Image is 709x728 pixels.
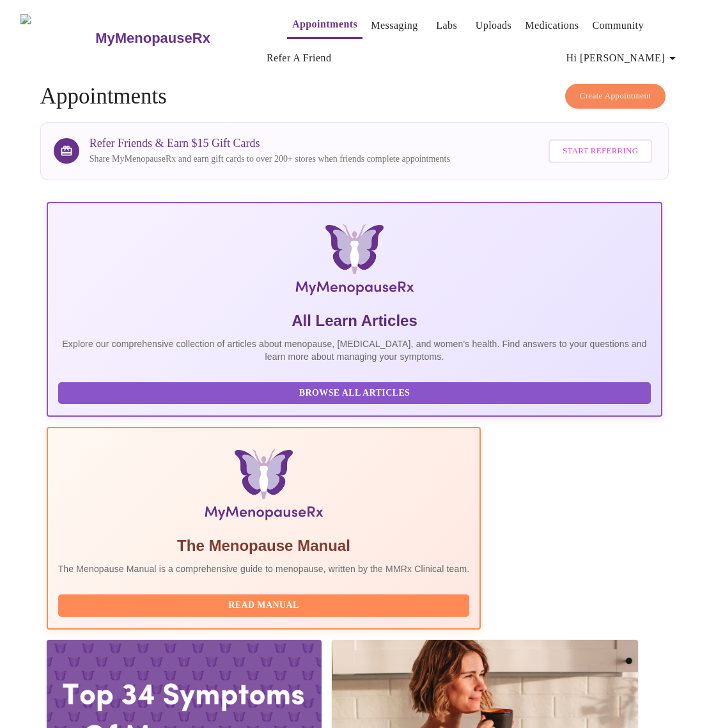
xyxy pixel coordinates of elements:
[58,562,470,575] p: The Menopause Manual is a comprehensive guide to menopause, written by the MMRx Clinical team.
[71,385,639,401] span: Browse All Articles
[565,84,666,109] button: Create Appointment
[366,13,423,38] button: Messaging
[123,449,404,525] img: Menopause Manual
[58,599,473,610] a: Read Manual
[549,139,652,163] button: Start Referring
[58,387,655,398] a: Browse All Articles
[520,13,584,38] button: Medications
[58,382,651,405] button: Browse All Articles
[471,13,517,38] button: Uploads
[94,16,261,61] a: MyMenopauseRx
[580,89,651,104] span: Create Appointment
[90,153,450,166] p: Share MyMenopauseRx and earn gift cards to over 200+ stores when friends complete appointments
[426,13,467,38] button: Labs
[58,311,651,331] h5: All Learn Articles
[58,337,651,363] p: Explore our comprehensive collection of articles about menopause, [MEDICAL_DATA], and women's hea...
[525,17,579,35] a: Medications
[267,49,332,67] a: Refer a Friend
[90,137,450,150] h3: Refer Friends & Earn $15 Gift Cards
[20,14,94,62] img: MyMenopauseRx Logo
[287,12,362,39] button: Appointments
[95,30,210,47] h3: MyMenopauseRx
[58,536,470,556] h5: The Menopause Manual
[261,45,337,71] button: Refer a Friend
[561,45,685,71] button: Hi [PERSON_NAME]
[71,598,457,614] span: Read Manual
[563,144,638,159] span: Start Referring
[566,49,680,67] span: Hi [PERSON_NAME]
[58,594,470,617] button: Read Manual
[545,133,655,169] a: Start Referring
[40,84,669,109] h4: Appointments
[150,224,558,300] img: MyMenopauseRx Logo
[371,17,417,35] a: Messaging
[476,17,512,35] a: Uploads
[592,17,644,35] a: Community
[587,13,649,38] button: Community
[436,17,457,35] a: Labs
[292,15,357,33] a: Appointments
